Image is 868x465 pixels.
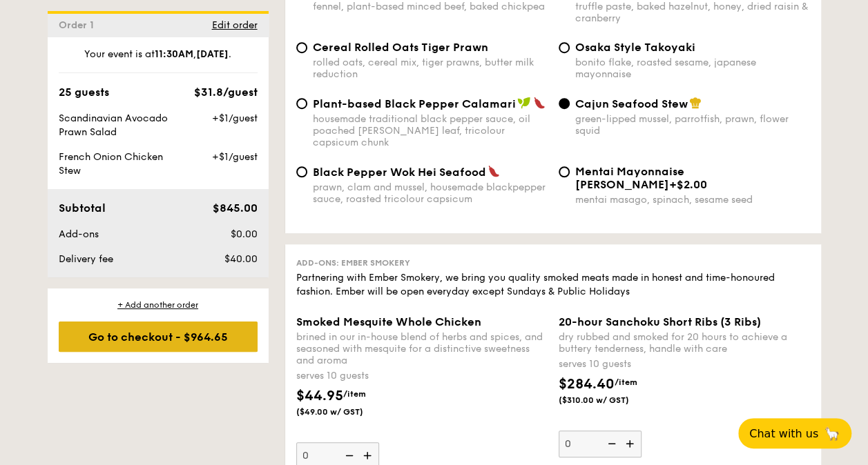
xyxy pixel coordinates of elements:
[194,84,258,101] div: $31.8/guest
[59,321,258,352] div: Go to checkout - $964.65
[313,57,548,80] div: rolled oats, cereal mix, tiger prawns, butter milk reduction
[575,41,695,54] span: Osaka Style Takoyaki
[296,388,343,404] span: $44.95
[296,331,548,366] div: brined in our in-house blend of herbs and spices, and seasoned with mesquite for a distinctive sw...
[296,166,307,177] input: Black Pepper Wok Hei Seafoodprawn, clam and mussel, housemade blackpepper sauce, roasted tricolou...
[212,201,257,215] span: $845.00
[296,271,810,299] div: Partnering with Ember Smokery, we bring you quality smoked meats made in honest and time-honoured...
[575,57,810,80] div: bonito flake, roasted sesame, japanese mayonnaise
[559,166,570,177] input: Mentai Mayonnaise [PERSON_NAME]+$2.00mentai masago, spinach, sesame seed
[575,97,688,110] span: Cajun Seafood Stew
[313,1,548,12] div: fennel, plant-based minced beef, baked chickpea
[59,299,258,310] div: + Add another order
[559,331,810,355] div: dry rubbed and smoked for 20 hours to achieve a buttery tenderness, handle with care
[600,431,621,457] img: icon-reduce.1d2dbef1.svg
[296,98,307,109] input: Plant-based Black Pepper Calamarihousemade traditional black pepper sauce, oil poached [PERSON_NA...
[59,151,163,177] span: French Onion Chicken Stew
[59,253,113,265] span: Delivery fee
[155,48,193,60] strong: 11:30AM
[559,357,810,371] div: serves 10 guests
[224,253,257,265] span: $40.00
[669,178,707,191] span: +$2.00
[313,97,516,110] span: Plant-based Black Pepper Calamari
[517,97,531,109] img: icon-vegan.f8ff3823.svg
[559,376,615,393] span: $284.40
[575,113,810,137] div: green-lipped mussel, parrotfish, prawn, flower squid
[296,258,410,268] span: Add-ons: Ember Smokery
[575,165,684,191] span: Mentai Mayonnaise [PERSON_NAME]
[738,418,851,448] button: Chat with us🦙
[296,369,548,383] div: serves 10 guests
[211,151,257,163] span: +$1/guest
[559,431,642,457] input: 20-hour Sanchoku Short Ribs (3 Ribs)dry rubbed and smoked for 20 hours to achieve a buttery tende...
[689,97,702,109] img: icon-chef-hat.a58ddaea.svg
[59,19,99,31] span: Order 1
[824,426,840,442] span: 🦙
[615,377,637,387] span: /item
[296,42,307,53] input: Cereal Rolled Oats Tiger Prawnrolled oats, cereal mix, tiger prawns, butter milk reduction
[488,165,500,177] img: icon-spicy.37a8142b.svg
[59,201,106,215] span: Subtotal
[533,97,546,109] img: icon-spicy.37a8142b.svg
[211,112,257,124] span: +$1/guest
[749,427,818,440] span: Chat with us
[212,19,258,31] span: Edit order
[59,112,168,138] span: Scandinavian Avocado Prawn Salad
[230,228,257,240] span: $0.00
[296,315,481,328] span: Smoked Mesquite Whole Chicken
[313,41,488,54] span: Cereal Rolled Oats Tiger Prawn
[559,42,570,53] input: Osaka Style Takoyakibonito flake, roasted sesame, japanese mayonnaise
[59,48,258,73] div: Your event is at , .
[59,84,109,101] div: 25 guests
[196,48,229,60] strong: [DATE]
[559,395,653,406] span: ($310.00 w/ GST)
[296,406,390,417] span: ($49.00 w/ GST)
[559,98,570,109] input: Cajun Seafood Stewgreen-lipped mussel, parrotfish, prawn, flower squid
[621,431,642,457] img: icon-add.58712e84.svg
[59,228,99,240] span: Add-ons
[559,315,761,328] span: 20-hour Sanchoku Short Ribs (3 Ribs)
[313,113,548,148] div: housemade traditional black pepper sauce, oil poached [PERSON_NAME] leaf, tricolour capsicum chunk
[575,1,810,24] div: truffle paste, baked hazelnut, honey, dried raisin & cranberry
[313,166,486,179] span: Black Pepper Wok Hei Seafood
[313,181,548,205] div: prawn, clam and mussel, housemade blackpepper sauce, roasted tricolour capsicum
[575,194,810,206] div: mentai masago, spinach, sesame seed
[343,389,366,399] span: /item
